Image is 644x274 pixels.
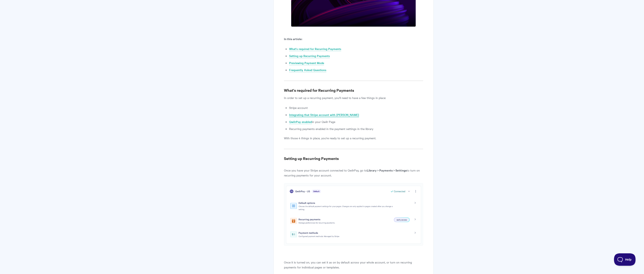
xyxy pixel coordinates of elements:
li: Recurring payments enabled in the payment settings in the library [289,126,423,131]
p: With those 4 things in place, you're ready to set up a recurring payment. [284,136,423,141]
li: Stripe account [289,105,423,110]
a: Setting up Recurring Payments [289,54,330,58]
li: in your Qwilr Page [289,119,423,124]
a: QwilrPay enabled [289,120,312,124]
a: What's required for Recurring Payments [289,47,341,51]
h3: Setting up Recurring Payments [284,156,423,161]
b: In this article: [284,37,302,41]
a: Frequently Asked Questions [289,68,326,72]
p: Once you have your Stripe account connected to QwilrPay, go to to turn on recurring payments for ... [284,168,423,178]
a: Previewing Payment Mode [289,61,324,65]
b: Library > Payments > Settings [367,168,407,172]
p: In order to set up a recurring payment, you'll need to have a few things in place: [284,95,423,100]
img: file-OSqsPnDqNK.png [284,183,423,246]
h3: What's required for Recurring Payments [284,87,423,93]
iframe: Toggle Customer Support [614,253,636,266]
a: Integrating that Stripe account with [PERSON_NAME] [289,113,359,117]
p: Once it is turned on, you can set it as on by default across your whole account, or turn on recur... [284,260,423,270]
